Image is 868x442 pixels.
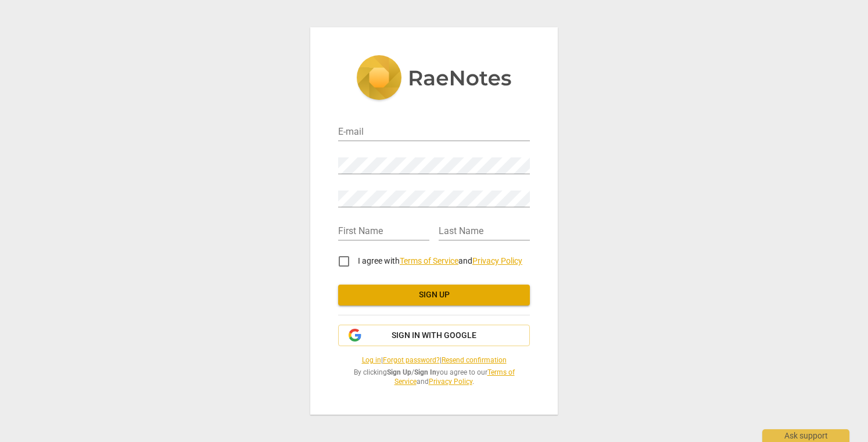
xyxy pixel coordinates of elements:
[362,356,381,364] a: Log in
[387,368,411,376] b: Sign Up
[429,378,472,386] a: Privacy Policy
[338,325,530,347] button: Sign in with Google
[347,289,521,301] span: Sign up
[442,356,507,364] a: Resend confirmation
[338,355,530,365] span: | |
[472,256,522,265] a: Privacy Policy
[338,285,530,306] button: Sign up
[383,356,440,364] a: Forgot password?
[394,368,515,386] a: Terms of Service
[392,330,476,342] span: Sign in with Google
[338,368,530,387] span: By clicking / you agree to our and .
[762,429,849,442] div: Ask support
[358,256,522,265] span: I agree with and
[414,368,436,376] b: Sign In
[356,55,512,103] img: 5ac2273c67554f335776073100b6d88f.svg
[400,256,458,265] a: Terms of Service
